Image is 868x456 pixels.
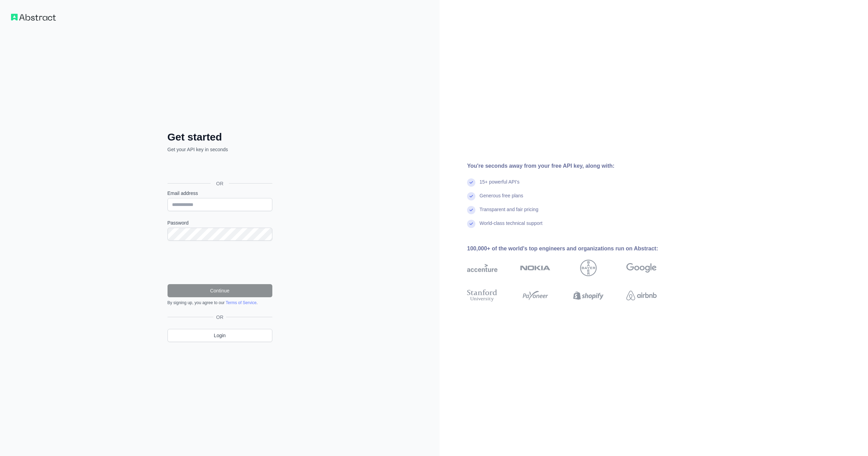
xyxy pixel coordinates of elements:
[168,249,272,276] iframe: reCAPTCHA
[626,288,657,303] img: airbnb
[213,314,226,321] span: OR
[467,192,475,200] img: check mark
[467,220,475,228] img: check mark
[168,131,272,143] h2: Get started
[211,180,229,187] span: OR
[168,300,272,305] div: By signing up, you agree to our .
[467,178,475,187] img: check mark
[168,284,272,297] button: Continue
[467,260,497,276] img: accenture
[11,14,56,21] img: Workflow
[226,300,256,305] a: Terms of Service
[164,160,274,176] iframe: Sign in with Google Button
[168,329,272,342] a: Login
[480,192,523,206] div: Generous free plans
[573,288,604,303] img: shopify
[480,178,519,192] div: 15+ powerful API's
[168,190,272,197] label: Email address
[480,206,538,220] div: Transparent and fair pricing
[626,260,657,276] img: google
[520,260,551,276] img: nokia
[580,260,597,276] img: bayer
[168,219,272,226] label: Password
[467,206,475,214] img: check mark
[467,245,679,253] div: 100,000+ of the world's top engineers and organizations run on Abstract:
[168,146,272,153] p: Get your API key in seconds
[520,288,551,303] img: payoneer
[480,220,543,234] div: World-class technical support
[467,288,497,303] img: stanford university
[467,162,679,170] div: You're seconds away from your free API key, along with:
